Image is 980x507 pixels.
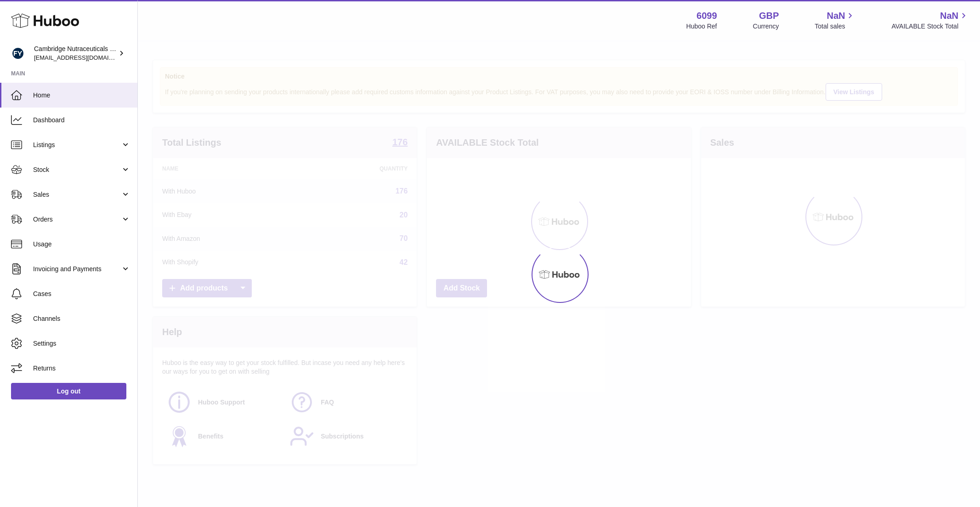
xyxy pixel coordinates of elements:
span: [EMAIL_ADDRESS][DOMAIN_NAME] [34,54,135,61]
span: Home [33,91,130,100]
div: Cambridge Nutraceuticals Ltd [34,45,117,62]
span: Orders [33,215,121,224]
a: NaN AVAILABLE Stock Total [891,10,969,31]
span: Listings [33,141,121,149]
span: Channels [33,314,130,323]
span: Cases [33,290,130,298]
span: Returns [33,364,130,373]
div: Huboo Ref [686,22,717,31]
span: NaN [827,10,845,22]
strong: 6099 [697,10,717,22]
span: Settings [33,339,130,348]
span: AVAILABLE Stock Total [891,22,969,31]
span: Sales [33,190,121,199]
strong: GBP [759,10,779,22]
span: Invoicing and Payments [33,265,121,273]
span: Dashboard [33,116,130,125]
a: NaN Total sales [815,10,855,31]
img: huboo@camnutra.com [11,46,25,60]
a: Log out [11,383,126,399]
div: Currency [753,22,779,31]
span: NaN [940,10,958,22]
span: Usage [33,240,130,249]
span: Total sales [815,22,855,31]
span: Stock [33,165,121,174]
